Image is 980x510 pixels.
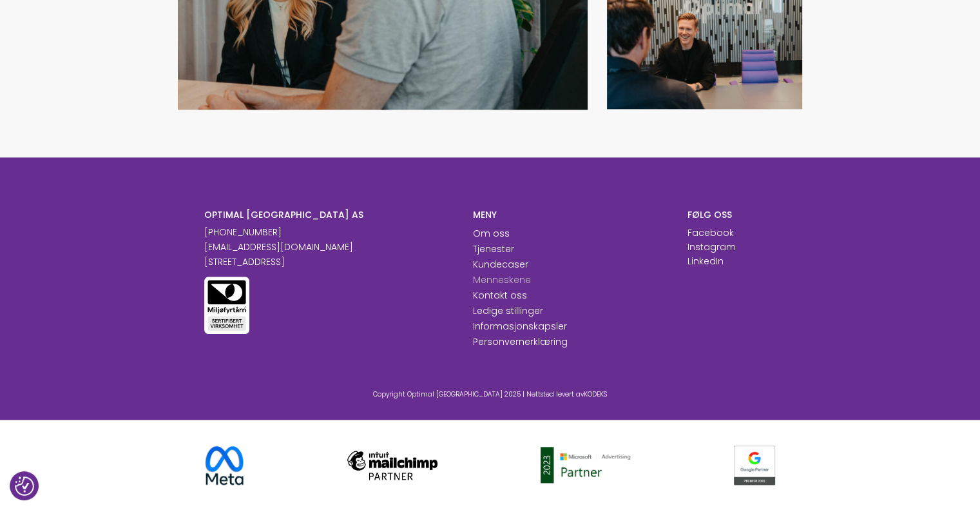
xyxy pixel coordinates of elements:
h6: MENY [473,209,668,221]
p: Facebook [687,226,734,240]
h6: OPTIMAL [GEOGRAPHIC_DATA] AS [204,209,454,221]
h6: FØLG OSS [687,209,776,221]
span: Copyright Optimal [GEOGRAPHIC_DATA] 2025 [373,389,521,399]
a: Om oss [473,227,510,240]
span: Nettsted levert av [526,389,607,399]
a: [EMAIL_ADDRESS][DOMAIN_NAME] [204,240,353,253]
a: Menneskene [473,273,531,286]
a: Informasjonskapsler [473,320,567,333]
a: Tjenester [473,242,514,255]
a: LinkedIn [687,255,724,268]
a: Kundecaser [473,258,528,271]
p: LinkedIn [687,255,724,268]
a: Instagram [687,240,736,253]
p: Instagram [687,240,736,254]
a: Ledige stillinger [473,304,543,317]
img: Miljøfyrtårn sertifisert virksomhet [204,277,249,334]
a: Kontakt oss [473,289,527,302]
a: Facebook [687,226,734,239]
img: Revisit consent button [15,476,34,496]
p: [STREET_ADDRESS] [204,255,454,269]
a: KODEKS [584,389,607,399]
a: Personvernerklæring [473,335,568,348]
span: | [523,389,524,399]
button: Samtykkepreferanser [15,476,34,496]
